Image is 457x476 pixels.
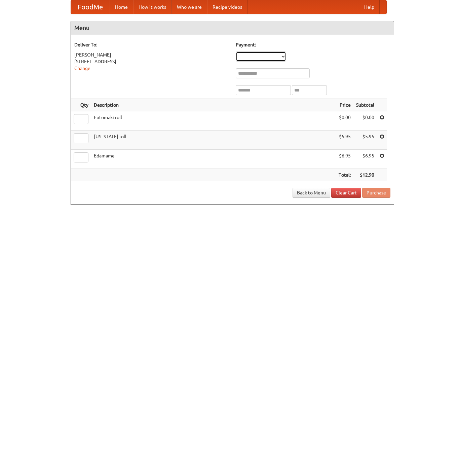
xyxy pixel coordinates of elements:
a: Clear Cart [331,188,361,198]
th: Description [91,99,336,111]
td: $5.95 [353,131,377,150]
h5: Deliver To: [74,41,229,48]
th: Price [336,99,353,111]
th: Qty [71,99,91,111]
a: FoodMe [71,0,110,14]
h4: Menu [71,21,394,35]
a: Back to Menu [293,188,330,198]
th: $12.90 [353,169,377,181]
td: $0.00 [353,111,377,131]
td: [US_STATE] roll [91,131,336,150]
td: $6.95 [353,150,377,169]
td: $5.95 [336,131,353,150]
td: $6.95 [336,150,353,169]
a: Recipe videos [207,0,247,14]
button: Purchase [362,188,390,198]
td: Edamame [91,150,336,169]
a: Help [359,0,380,14]
h5: Payment: [236,41,390,48]
th: Subtotal [353,99,377,111]
div: [PERSON_NAME] [74,51,229,58]
a: Change [74,66,90,71]
div: [STREET_ADDRESS] [74,58,229,65]
td: $0.00 [336,111,353,131]
a: How it works [133,0,172,14]
a: Home [110,0,133,14]
th: Total: [336,169,353,181]
td: Futomaki roll [91,111,336,131]
a: Who we are [172,0,207,14]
